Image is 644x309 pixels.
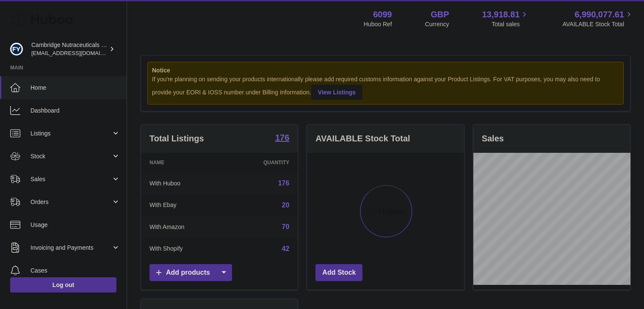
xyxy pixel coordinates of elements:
[562,9,634,28] a: 6,990,077.61 AVAILABLE Stock Total
[373,9,392,20] strong: 6099
[562,20,634,28] span: AVAILABLE Stock Total
[575,9,624,20] span: 6,990,077.61
[30,267,120,275] span: Cases
[275,133,289,142] strong: 176
[31,41,108,57] div: Cambridge Nutraceuticals Ltd
[149,264,232,281] a: Add products
[141,194,227,216] td: With Ebay
[141,238,227,260] td: With Shopify
[30,175,111,183] span: Sales
[492,20,529,28] span: Total sales
[152,75,619,100] div: If you're planning on sending your products internationally please add required customs informati...
[30,244,111,252] span: Invoicing and Payments
[30,130,111,138] span: Listings
[141,216,227,238] td: With Amazon
[364,20,392,28] div: Huboo Ref
[482,9,520,20] span: 13,918.81
[482,133,504,144] h3: Sales
[31,50,124,56] span: [EMAIL_ADDRESS][DOMAIN_NAME]
[425,20,449,28] div: Currency
[311,85,362,100] a: View Listings
[10,277,116,292] a: Log out
[282,245,290,252] a: 42
[282,201,290,209] a: 20
[282,223,290,230] a: 70
[482,9,529,28] a: 13,918.81 Total sales
[30,198,111,206] span: Orders
[431,9,449,20] strong: GBP
[227,153,298,172] th: Quantity
[30,107,120,115] span: Dashboard
[141,172,227,194] td: With Huboo
[149,133,204,144] h3: Total Listings
[275,133,289,143] a: 176
[141,153,227,172] th: Name
[30,152,111,160] span: Stock
[30,221,120,229] span: Usage
[30,84,120,92] span: Home
[10,43,23,55] img: internalAdmin-6099@internal.huboo.com
[278,179,290,187] a: 176
[152,66,619,74] strong: Notice
[315,133,410,144] h3: AVAILABLE Stock Total
[315,264,362,281] a: Add Stock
